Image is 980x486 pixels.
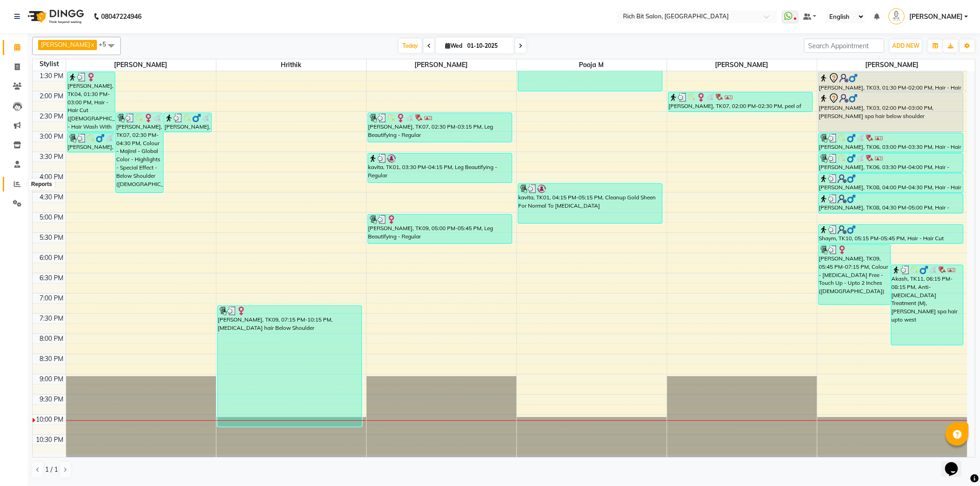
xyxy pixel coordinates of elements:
[399,39,422,53] span: Today
[216,59,366,71] span: Hrithik
[34,415,66,424] div: 10:00 PM
[68,72,115,132] div: [PERSON_NAME], TK04, 01:30 PM-03:00 PM, Hair - Hair Cut ([DEMOGRAPHIC_DATA]),Hair - Hair Wash Wit...
[819,174,963,192] div: [PERSON_NAME], TK08, 04:00 PM-04:30 PM, Hair - Hair Cut ([DEMOGRAPHIC_DATA])
[817,59,968,71] span: [PERSON_NAME]
[892,42,919,49] span: ADD NEW
[99,40,113,48] span: +5
[368,153,512,182] div: kavita, TK01, 03:30 PM-04:15 PM, Leg Beautifying - Regular
[890,40,922,52] button: ADD NEW
[38,112,66,121] div: 2:30 PM
[38,71,66,81] div: 1:30 PM
[34,435,66,445] div: 10:30 PM
[101,4,142,29] b: 08047224946
[819,245,890,305] div: [PERSON_NAME], TK09, 05:45 PM-07:15 PM, Colour - [MEDICAL_DATA] Free -Touch Up - Upto 2 Inches ([...
[368,113,512,142] div: [PERSON_NAME], TK07, 02:30 PM-03:15 PM, Leg Beautifying - Regular
[909,12,963,22] span: [PERSON_NAME]
[38,314,66,323] div: 7:30 PM
[33,59,66,69] div: Stylist
[38,132,66,141] div: 3:00 PM
[889,8,905,24] img: Parimal Kadam
[38,172,66,182] div: 4:00 PM
[819,194,963,213] div: [PERSON_NAME], TK08, 04:30 PM-05:00 PM, Hair - Realign Add Charge For Wash ([DEMOGRAPHIC_DATA])
[819,153,963,172] div: [PERSON_NAME], TK06, 03:30 PM-04:00 PM, Hair - [PERSON_NAME] Trim - Crafting ([DEMOGRAPHIC_DATA])
[819,133,963,152] div: [PERSON_NAME], TK06, 03:00 PM-03:30 PM, Hair - Hair Cut ([DEMOGRAPHIC_DATA])
[804,39,884,53] input: Search Appointment
[38,354,66,364] div: 8:30 PM
[38,213,66,222] div: 5:00 PM
[941,449,971,477] iframe: chat widget
[45,465,58,475] span: 1 / 1
[38,192,66,202] div: 4:30 PM
[891,265,963,345] div: Akash, TK11, 06:15 PM-08:15 PM, Anti- [MEDICAL_DATA] Treatment (M),[PERSON_NAME] spa hair upto west
[66,59,216,71] span: [PERSON_NAME]
[443,42,465,49] span: Wed
[38,152,66,162] div: 3:30 PM
[38,374,66,384] div: 9:00 PM
[68,133,115,152] div: [PERSON_NAME], TK06, 03:00 PM-03:30 PM, Hair - [PERSON_NAME] Trim - Crafting ([DEMOGRAPHIC_DATA])
[38,273,66,283] div: 6:30 PM
[164,113,211,132] div: [PERSON_NAME], TK06, 02:30 PM-03:00 PM, Hair - Hair Cut ([DEMOGRAPHIC_DATA])
[38,334,66,344] div: 8:00 PM
[41,41,90,48] span: [PERSON_NAME]
[368,215,512,243] div: [PERSON_NAME], TK09, 05:00 PM-05:45 PM, Leg Beautifying - Regular
[517,59,667,71] span: Pooja m
[518,184,663,223] div: kavita, TK01, 04:15 PM-05:15 PM, Cleanup Gold Sheen For Normal To [MEDICAL_DATA]
[819,92,963,132] div: [PERSON_NAME], TK03, 02:00 PM-03:00 PM, [PERSON_NAME] spa hair below shoulder
[819,225,963,243] div: Shaym, TK10, 05:15 PM-05:45 PM, Hair - Hair Cut ([DEMOGRAPHIC_DATA])
[668,92,813,112] div: [PERSON_NAME], TK07, 02:00 PM-02:30 PM, peel of face
[667,59,817,71] span: [PERSON_NAME]
[90,41,94,48] a: x
[38,294,66,303] div: 7:00 PM
[23,4,86,29] img: logo
[819,72,963,91] div: [PERSON_NAME], TK03, 01:30 PM-02:00 PM, Hair - Hair Cut ([DEMOGRAPHIC_DATA])
[38,253,66,263] div: 6:00 PM
[38,395,66,404] div: 9:30 PM
[38,233,66,243] div: 5:30 PM
[367,59,516,71] span: [PERSON_NAME]
[38,91,66,101] div: 2:00 PM
[29,179,54,190] div: Reports
[116,113,163,192] div: [PERSON_NAME], TK07, 02:30 PM-04:30 PM, Colour - Majirel - Global Color - Highlights - Special Ef...
[465,39,510,53] input: 2025-10-01
[218,306,362,426] div: [PERSON_NAME], TK09, 07:15 PM-10:15 PM, [MEDICAL_DATA] hair Below Shoulder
